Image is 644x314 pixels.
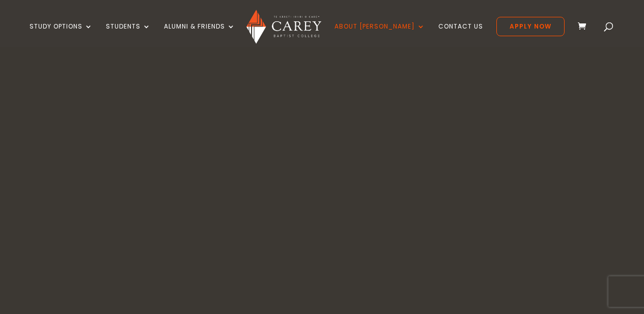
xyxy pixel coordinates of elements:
[438,23,483,47] a: Contact Us
[246,10,321,44] img: Carey Baptist College
[334,23,425,47] a: About [PERSON_NAME]
[106,23,151,47] a: Students
[496,17,565,36] a: Apply Now
[164,23,235,47] a: Alumni & Friends
[30,23,93,47] a: Study Options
